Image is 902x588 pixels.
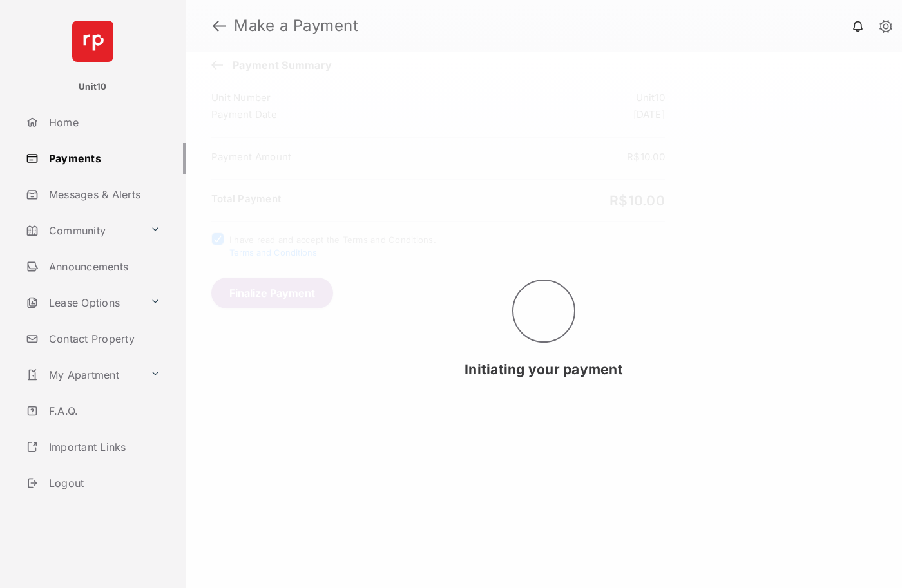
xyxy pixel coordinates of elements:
[21,323,186,354] a: Contact Property
[21,287,145,318] a: Lease Options
[79,81,107,93] p: Unit10
[21,179,186,210] a: Messages & Alerts
[21,359,145,390] a: My Apartment
[234,18,358,33] strong: Make a Payment
[21,432,166,462] a: Important Links
[21,143,186,174] a: Payments
[21,215,145,246] a: Community
[21,395,186,426] a: F.A.Q.
[72,21,113,62] img: svg+xml;base64,PHN2ZyB4bWxucz0iaHR0cDovL3d3dy53My5vcmcvMjAwMC9zdmciIHdpZHRoPSI2NCIgaGVpZ2h0PSI2NC...
[21,251,186,282] a: Announcements
[21,468,186,498] a: Logout
[465,361,623,377] span: Initiating your payment
[21,107,186,138] a: Home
